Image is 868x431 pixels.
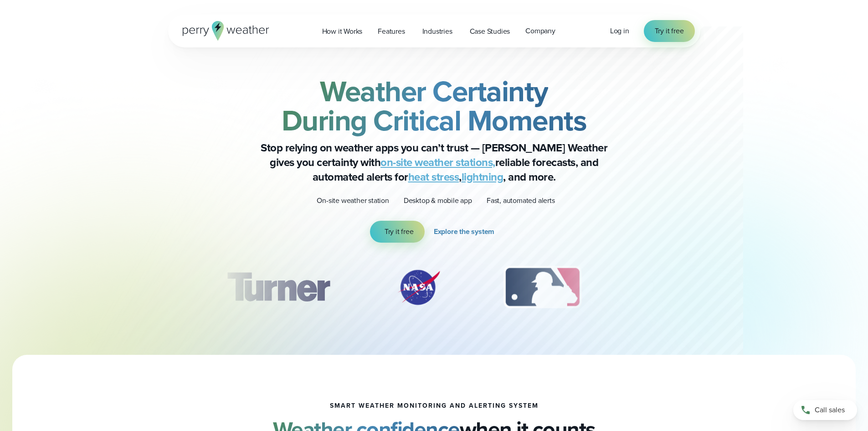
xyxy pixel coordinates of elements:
[370,221,425,243] a: Try it free
[387,265,451,310] img: NASA.svg
[380,154,495,171] a: on-site weather stations,
[462,22,518,41] a: Case Studies
[487,195,555,206] p: Fast, automated alerts
[282,70,587,142] strong: Weather Certainty During Critical Moments
[330,402,539,410] h1: smart weather monitoring and alerting system
[408,169,459,185] a: heat stress
[793,400,857,420] a: Call sales
[404,195,472,206] p: Desktop & mobile app
[634,265,707,310] img: PGA.svg
[525,26,555,36] span: Company
[634,265,707,310] div: 4 of 12
[385,226,414,237] span: Try it free
[610,26,629,36] a: Log in
[213,265,343,310] div: 1 of 12
[494,265,591,310] img: MLB.svg
[610,26,629,36] span: Log in
[644,20,695,42] a: Try it free
[434,226,494,237] span: Explore the system
[314,22,370,41] a: How it Works
[387,265,451,310] div: 2 of 12
[815,405,845,415] span: Call sales
[494,265,591,310] div: 3 of 12
[470,26,510,37] span: Case Studies
[378,26,405,37] span: Features
[317,195,389,206] p: On-site weather station
[213,265,343,310] img: Turner-Construction_1.svg
[422,26,452,37] span: Industries
[462,169,503,185] a: lightning
[252,140,616,184] p: Stop relying on weather apps you can’t trust — [PERSON_NAME] Weather gives you certainty with rel...
[655,26,684,36] span: Try it free
[214,265,655,315] div: slideshow
[434,221,498,243] a: Explore the system
[322,26,363,37] span: How it Works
